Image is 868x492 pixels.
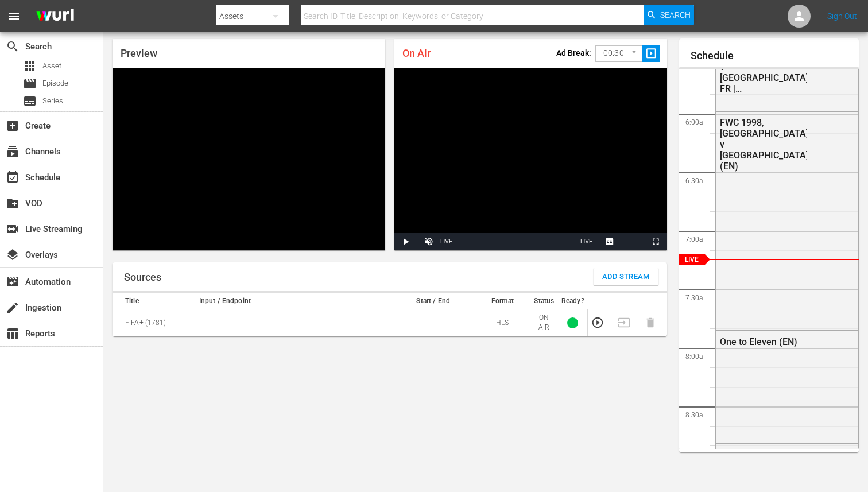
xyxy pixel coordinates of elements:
th: Ready? [558,293,588,309]
h1: Schedule [691,50,859,61]
td: ON AIR [530,309,558,336]
div: LIVE [440,233,453,250]
span: VOD [6,196,20,210]
th: Input / Endpoint [196,293,392,309]
th: Title [113,293,196,309]
button: Fullscreen [644,233,667,250]
img: ans4CAIJ8jUAAAAAAAAAAAAAAAAAAAAAAAAgQb4GAAAAAAAAAAAAAAAAAAAAAAAAJMjXAAAAAAAAAAAAAAAAAAAAAAAAgAT5G... [28,3,83,30]
span: Live Streaming [6,222,20,236]
button: Search [644,5,694,25]
th: Start / End [392,293,475,309]
span: Episode [42,78,68,89]
button: Subtitles [598,233,621,250]
td: --- [196,309,392,336]
span: Ingestion [6,301,20,315]
span: Overlays [6,248,20,262]
span: Asset [23,59,37,73]
th: Format [475,293,530,309]
button: Picture-in-Picture [621,233,644,250]
span: Search [660,5,691,25]
span: Create [6,119,20,133]
span: Search [6,40,20,53]
span: Asset [42,60,61,72]
div: Video Player [394,68,667,250]
span: Preview [121,47,157,59]
a: Sign Out [827,11,857,21]
div: Video Player [113,68,385,250]
button: Unmute [417,233,440,250]
span: LIVE [580,238,593,245]
h1: Sources [124,272,161,283]
button: Play [394,233,417,250]
p: Ad Break: [556,48,591,57]
span: Schedule [6,171,20,184]
span: On Air [402,47,431,59]
td: FIFA+ (1781) [113,309,196,336]
div: One to Eleven (EN) [720,336,807,347]
button: Seek to live, currently behind live [575,233,598,250]
span: Series [42,95,63,107]
span: Series [23,94,37,108]
span: Channels [6,145,20,158]
span: Add Stream [602,270,650,284]
button: Add Stream [594,268,658,285]
span: Reports [6,327,20,340]
span: Automation [6,275,20,289]
span: slideshow_sharp [645,47,658,60]
td: HLS [475,309,530,336]
th: Status [530,293,558,309]
div: FWC 1998, [GEOGRAPHIC_DATA] v [GEOGRAPHIC_DATA] (EN) [720,117,807,172]
span: menu [7,9,21,23]
div: 00:30 [595,42,642,64]
span: Episode [23,77,37,91]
